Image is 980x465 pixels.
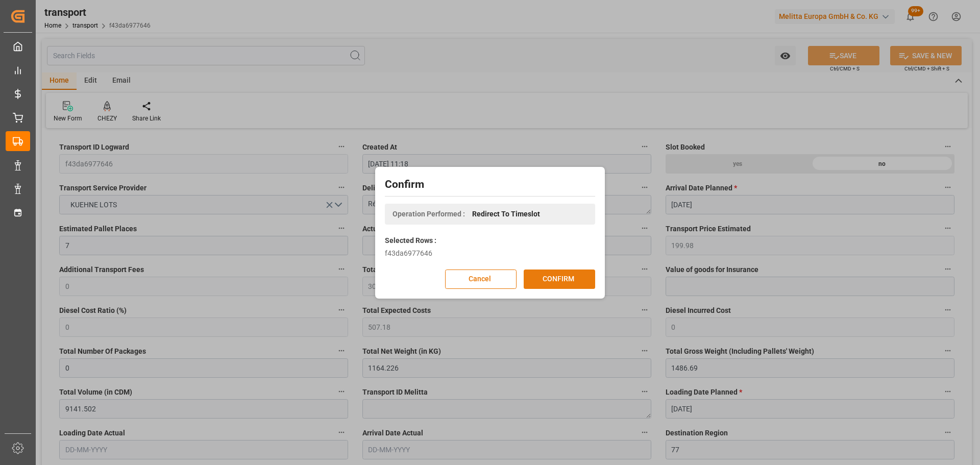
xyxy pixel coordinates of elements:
[385,248,595,259] div: f43da6977646
[385,235,436,246] label: Selected Rows :
[445,270,517,289] button: Cancel
[393,209,465,219] span: Operation Performed :
[524,270,595,289] button: CONFIRM
[472,209,540,219] span: Redirect To Timeslot
[385,177,595,193] h2: Confirm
